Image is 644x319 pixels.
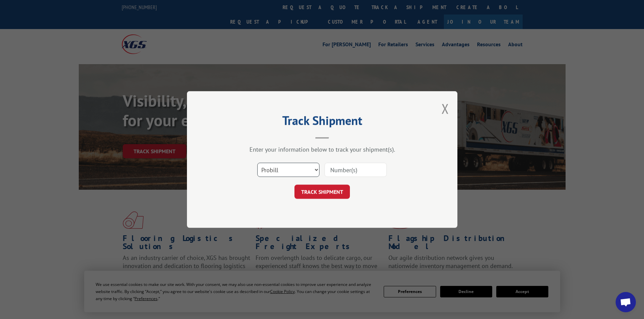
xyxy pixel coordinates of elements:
div: Open chat [616,292,636,312]
div: Enter your information below to track your shipment(s). [221,145,424,153]
button: TRACK SHIPMENT [294,185,350,199]
h2: Track Shipment [221,116,424,129]
input: Number(s) [325,163,387,177]
button: Close modal [442,100,449,117]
